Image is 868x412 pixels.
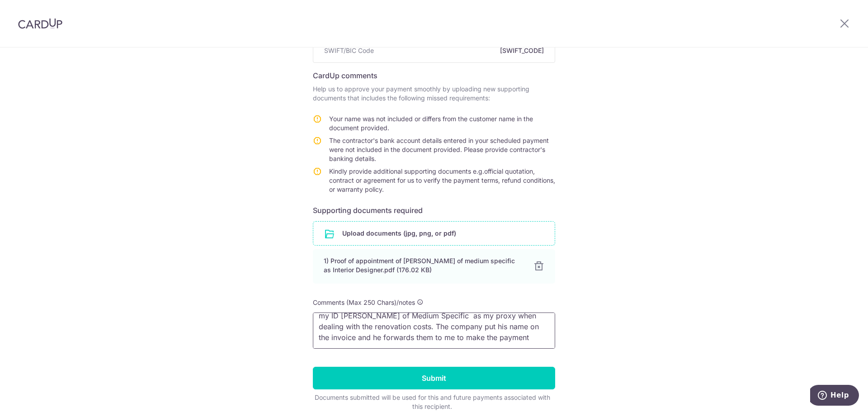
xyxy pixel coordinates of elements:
[313,298,415,306] span: Comments (Max 250 Chars)/notes
[313,205,555,216] h6: Supporting documents required
[329,167,555,193] span: Kindly provide additional supporting documents e.g.official quotation, contract or agreement for ...
[18,18,62,29] img: CardUp
[329,137,549,162] span: The contractor's bank account details entered in your scheduled payment were not included in the ...
[313,367,555,389] input: Submit
[324,46,374,55] span: SWIFT/BIC Code
[377,46,544,55] span: [SWIFT_CODE]
[810,385,859,407] iframe: Opens a widget where you can find more information
[313,70,555,81] h6: CardUp comments
[313,85,555,103] p: Help us to approve your payment smoothly by uploading new supporting documents that includes the ...
[313,393,552,411] div: Documents submitted will be used for this and future payments associated with this recipient.
[324,256,523,275] div: 1) Proof of appointment of [PERSON_NAME] of medium specific as Interior Designer.pdf (176.02 KB)
[313,221,555,246] div: Upload documents (jpg, png, or pdf)
[329,115,533,132] span: Your name was not included or differs from the customer name in the document provided.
